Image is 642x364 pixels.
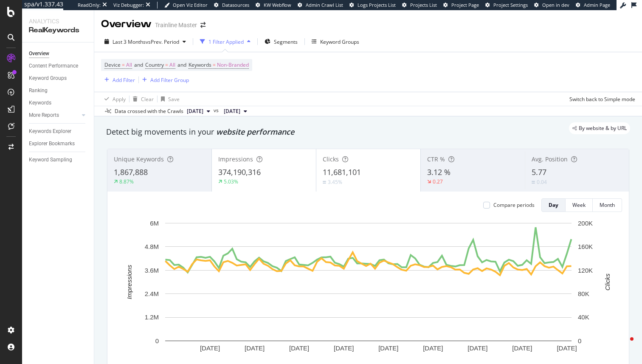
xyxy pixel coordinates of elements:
span: = [165,61,168,68]
text: [DATE] [557,344,577,352]
a: Keywords Explorer [29,127,88,136]
a: Explorer Bookmarks [29,139,88,148]
a: Keyword Groups [29,74,88,83]
button: Add Filter Group [139,75,189,85]
text: 40K [578,313,589,321]
text: 4.8M [145,243,159,250]
span: vs [214,107,220,114]
span: 374,190,316 [218,167,261,177]
span: Country [145,61,164,68]
span: Admin Page [584,2,610,8]
div: 1 Filter Applied [208,38,244,45]
a: Keywords [29,99,88,107]
div: Switch back to Simple mode [569,96,635,103]
button: Add Filter [101,75,135,85]
div: arrow-right-arrow-left [200,22,206,28]
span: and [177,61,186,68]
text: 80K [578,290,589,297]
span: 3.12 % [427,167,451,177]
div: Analytics [29,17,87,25]
button: Clear [130,92,154,106]
div: Data crossed with the Crawls [115,107,183,115]
a: Admin Page [576,2,610,8]
text: 120K [578,267,593,274]
div: Keywords Explorer [29,127,71,136]
button: Switch back to Simple mode [566,92,635,106]
a: Keyword Sampling [29,155,88,164]
text: 160K [578,243,593,250]
span: All [126,59,132,71]
text: 2.4M [145,290,159,297]
text: [DATE] [467,344,487,352]
a: Admin Crawl List [298,2,343,8]
div: 0.04 [537,178,547,186]
div: Trainline Master [155,21,197,29]
span: Unique Keywords [114,155,164,163]
text: [DATE] [200,344,220,352]
div: legacy label [569,122,630,134]
div: Keywords [29,99,51,107]
div: Compare periods [493,201,535,209]
div: Add Filter [113,76,135,84]
div: Overview [29,49,49,58]
button: Month [593,198,622,212]
span: Non-Branded [217,59,249,71]
text: Impressions [126,265,133,299]
button: [DATE] [220,106,251,116]
text: [DATE] [512,344,532,352]
div: Keyword Groups [320,38,359,45]
text: [DATE] [289,344,309,352]
div: RealKeywords [29,25,87,35]
span: All [169,59,175,71]
button: Segments [261,35,301,48]
text: 0 [155,337,159,344]
div: Month [600,201,615,209]
div: Clear [141,96,154,103]
div: Viz Debugger: [113,2,144,8]
div: 3.45% [328,178,342,186]
div: ReadOnly: [78,2,101,8]
text: 1.2M [145,313,159,321]
a: Overview [29,49,88,58]
div: 8.87% [119,178,134,185]
button: Week [566,198,593,212]
span: Keywords [189,61,211,68]
a: Logs Projects List [349,2,396,8]
img: Equal [532,181,535,183]
text: Clicks [604,273,611,290]
a: Open Viz Editor [164,2,208,8]
span: Impressions [218,155,253,163]
span: Admin Crawl List [306,2,343,8]
span: Avg. Position [532,155,568,163]
button: Keyword Groups [308,35,363,48]
text: [DATE] [378,344,398,352]
span: = [213,61,216,68]
div: Add Filter Group [150,76,189,84]
text: [DATE] [245,344,265,352]
text: 6M [150,220,159,227]
span: 2025 Jun. 15th [224,107,240,115]
span: Datasources [222,2,249,8]
a: Open in dev [534,2,569,8]
a: KW Webflow [256,2,291,8]
span: Open in dev [542,2,569,8]
text: [DATE] [334,344,354,352]
button: Day [541,198,566,212]
text: 3.6M [145,267,159,274]
span: KW Webflow [264,2,291,8]
span: 1,867,888 [114,167,148,177]
button: Save [158,92,180,106]
span: and [134,61,143,68]
div: Explorer Bookmarks [29,139,75,148]
img: Equal [323,181,326,183]
div: 0.27 [433,178,443,185]
span: By website & by URL [579,126,627,131]
a: Content Performance [29,62,88,71]
span: Logs Projects List [358,2,396,8]
span: Segments [274,38,298,45]
div: Content Performance [29,62,78,71]
span: 2025 Sep. 21st [187,107,203,115]
text: 200K [578,220,593,227]
text: [DATE] [423,344,443,352]
a: Datasources [214,2,249,8]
